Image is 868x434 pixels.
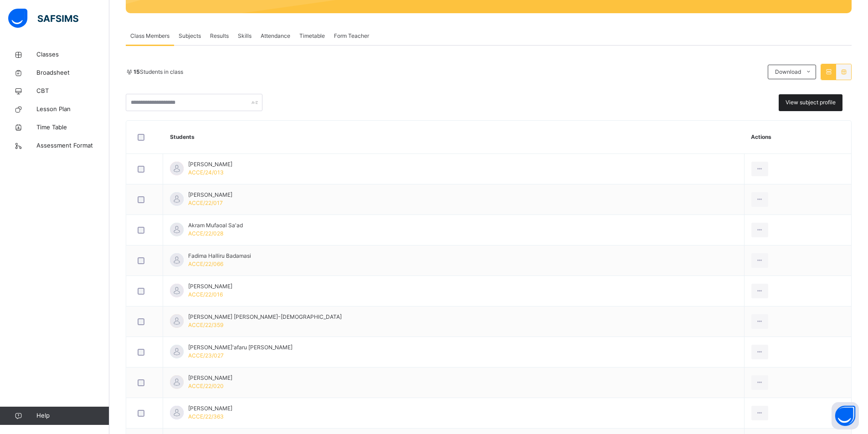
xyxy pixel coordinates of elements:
[188,282,232,291] span: [PERSON_NAME]
[210,32,229,40] span: Results
[188,230,223,237] span: ACCE/22/028
[188,352,224,359] span: ACCE/23/027
[188,322,223,328] span: ACCE/22/359
[775,68,801,76] span: Download
[179,32,201,40] span: Subjects
[188,260,223,267] span: ACCE/22/066
[130,32,169,40] span: Class Members
[36,68,109,77] span: Broadsheet
[238,32,252,40] span: Skills
[188,313,342,321] span: [PERSON_NAME] [PERSON_NAME]-[DEMOGRAPHIC_DATA]
[832,402,859,429] button: Open asap
[36,87,109,96] span: CBT
[8,9,78,28] img: safsims
[188,374,232,382] span: [PERSON_NAME]
[188,252,251,260] span: Fadima Halliru Badamasi
[36,141,109,150] span: Assessment Format
[188,191,232,199] span: [PERSON_NAME]
[36,123,109,132] span: Time Table
[188,404,232,413] span: [PERSON_NAME]
[188,221,243,230] span: Akram Mufaoal Sa'ad
[36,411,109,420] span: Help
[188,343,293,352] span: [PERSON_NAME]'afaru [PERSON_NAME]
[188,199,223,206] span: ACCE/22/017
[299,32,325,40] span: Timetable
[188,169,224,176] span: ACCE/24/013
[188,160,232,168] span: [PERSON_NAME]
[188,291,223,298] span: ACCE/22/016
[744,121,851,154] th: Actions
[134,68,140,75] b: 15
[188,383,224,389] span: ACCE/22/020
[163,121,745,154] th: Students
[786,98,836,107] span: View subject profile
[334,32,369,40] span: Form Teacher
[134,68,183,76] span: Students in class
[261,32,290,40] span: Attendance
[36,105,109,114] span: Lesson Plan
[36,50,109,59] span: Classes
[188,413,224,420] span: ACCE/22/363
